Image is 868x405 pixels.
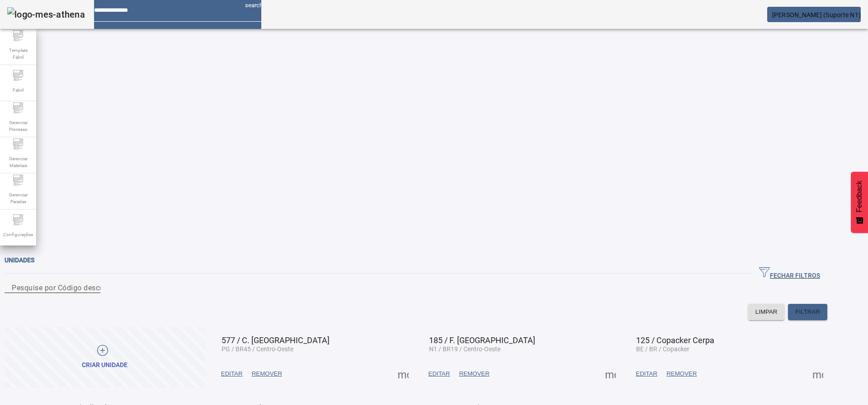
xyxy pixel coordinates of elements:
[252,369,282,378] span: REMOVER
[851,172,868,233] button: Feedback - Mostrar pesquisa
[636,345,689,353] span: BE / BR / Copacker
[424,366,455,382] button: EDITAR
[82,361,127,370] div: Criar unidade
[222,345,293,353] span: PG / BR45 / Centro-Oeste
[10,84,26,96] span: Fabril
[810,366,826,382] button: Mais
[5,256,34,264] span: Unidades
[222,335,330,345] span: 577 / C. [GEOGRAPHIC_DATA]
[795,307,820,317] span: FILTRAR
[459,369,489,378] span: REMOVER
[454,366,494,382] button: REMOVER
[5,116,32,135] span: Gerenciar Processo
[602,366,618,382] button: Mais
[12,283,146,292] mat-label: Pesquise por Código descrição ou sigla
[755,307,778,317] span: LIMPAR
[429,369,450,378] span: EDITAR
[217,366,247,382] button: EDITAR
[636,369,657,378] span: EDITAR
[631,366,662,382] button: EDITAR
[247,366,287,382] button: REMOVER
[752,265,827,282] button: FECHAR FILTROS
[788,304,827,320] button: FILTRAR
[5,189,32,208] span: Gerenciar Paradas
[759,267,820,280] span: FECHAR FILTROS
[636,335,714,345] span: 125 / Copacker Cerpa
[748,304,785,320] button: LIMPAR
[772,11,861,19] span: [PERSON_NAME] (Suporte N1)
[5,44,32,63] span: Template Fabril
[7,7,85,22] img: logo-mes-athena
[666,369,697,378] span: REMOVER
[855,181,863,212] span: Feedback
[0,228,36,241] span: Configurações
[662,366,701,382] button: REMOVER
[5,327,205,388] button: Criar unidade
[221,369,243,378] span: EDITAR
[395,366,411,382] button: Mais
[429,345,500,353] span: N1 / BR19 / Centro-Oeste
[5,153,32,172] span: Gerenciar Materiais
[429,335,535,345] span: 185 / F. [GEOGRAPHIC_DATA]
